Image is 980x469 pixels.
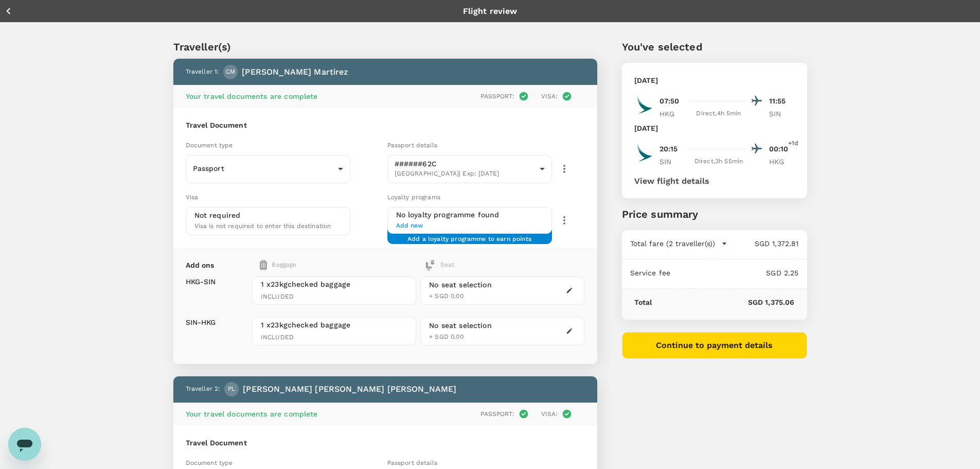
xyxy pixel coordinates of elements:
[630,238,715,249] p: Total fare (2 traveller(s))
[630,268,671,278] p: Service fee
[541,92,558,101] p: Visa :
[186,317,216,327] p: SIN - HKG
[260,260,380,270] div: Baggage
[186,92,318,100] span: Your travel documents are complete
[463,5,518,18] p: Flight review
[788,138,798,149] span: +1d
[261,333,407,343] span: INCLUDED
[634,95,655,115] img: CX
[660,144,678,154] p: 20:15
[395,169,536,179] span: [GEOGRAPHIC_DATA] | Exp: [DATE]
[395,159,536,169] p: ######62C
[396,210,543,221] h6: No loyalty programme found
[186,276,216,287] p: HKG - SIN
[634,75,658,85] p: [DATE]
[429,320,492,331] div: No seat selection
[634,177,709,186] button: View flight details
[660,109,685,119] p: HKG
[634,143,655,163] img: CX
[387,459,437,466] span: Passport details
[186,410,318,418] span: Your travel documents are complete
[186,67,220,77] p: Traveller 1 :
[8,428,41,461] iframe: Button to launch messaging window
[480,92,514,101] p: Passport :
[425,260,454,270] div: Seat
[261,320,407,330] span: 1 x 23kg checked baggage
[228,384,235,394] span: PL
[261,292,407,302] span: INCLUDED
[396,221,543,231] span: Add new
[186,156,350,182] div: Passport
[387,194,440,201] span: Loyalty programs
[691,157,746,167] div: Direct , 3h 55min
[630,238,727,249] button: Total fare (2 traveller(s))
[387,142,437,149] span: Passport details
[242,66,348,78] p: [PERSON_NAME] Martirez
[260,260,267,270] img: baggage-icon
[429,280,492,290] div: No seat selection
[194,210,241,220] p: Not required
[186,260,215,270] p: Add ons
[194,222,331,230] span: Visa is not required to enter this destination
[660,157,685,167] p: SIN
[691,109,746,119] div: Direct , 4h 5min
[186,142,233,149] span: Document type
[652,297,794,307] p: SGD 1,375.06
[769,157,795,167] p: HKG
[186,194,199,201] span: Visa
[425,260,435,270] img: baggage-icon
[243,383,456,395] p: [PERSON_NAME] [PERSON_NAME] [PERSON_NAME]
[186,384,221,394] p: Traveller 2 :
[727,238,799,249] p: SGD 1,372.81
[660,96,680,107] p: 07:50
[173,39,597,55] p: Traveller(s)
[622,39,807,55] p: You've selected
[622,206,807,222] p: Price summary
[429,333,464,340] span: + SGD 0.00
[769,96,795,107] p: 11:55
[186,459,233,466] span: Document type
[4,5,94,18] button: Back to flight results
[261,279,407,289] span: 1 x 23kg checked baggage
[429,292,464,300] span: + SGD 0.00
[226,67,235,77] span: CM
[387,152,552,186] div: ######62C[GEOGRAPHIC_DATA]| Exp: [DATE]
[634,123,658,133] p: [DATE]
[634,297,652,307] p: Total
[186,438,585,449] h6: Travel Document
[769,109,795,119] p: SIN
[480,409,514,419] p: Passport :
[541,409,558,419] p: Visa :
[769,144,795,154] p: 00:10
[622,332,807,359] button: Continue to payment details
[19,6,94,16] p: Back to flight results
[193,163,334,173] p: Passport
[186,120,585,131] h6: Travel Document
[407,234,531,236] span: Add a loyalty programme to earn points
[670,268,798,278] p: SGD 2.25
